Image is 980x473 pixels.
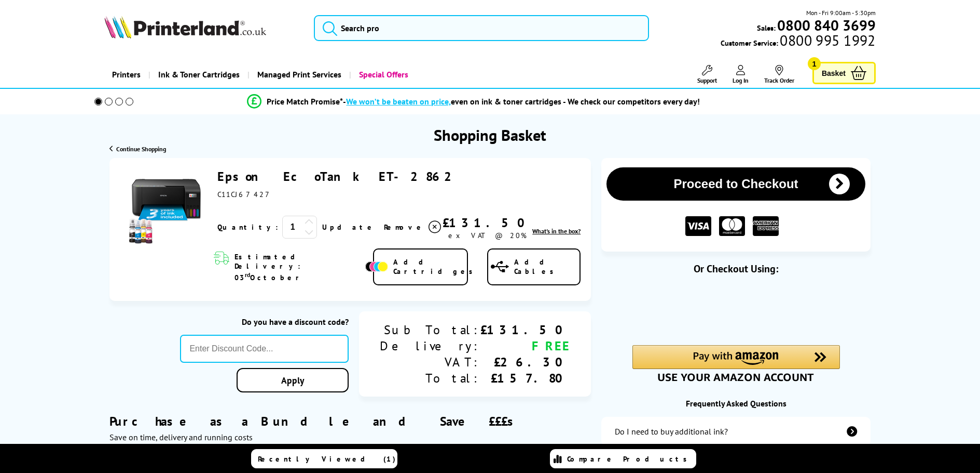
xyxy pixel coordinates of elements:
a: Log In [733,65,749,84]
a: Support [697,65,717,84]
img: Epson EcoTank ET-2862 [127,168,205,246]
a: Continue Shopping [109,145,166,153]
div: £26.30 [480,354,570,370]
span: Remove [384,222,425,232]
div: VAT: [380,354,480,370]
a: Printers [104,61,148,88]
div: Total: [380,370,480,386]
a: Apply [237,368,349,392]
iframe: PayPal [632,292,840,316]
div: Sub Total: [380,322,480,338]
span: We won’t be beaten on price, [346,96,451,107]
sup: rd [245,271,250,279]
span: Price Match Promise* [267,96,343,107]
span: Continue Shopping [116,145,166,153]
img: Printerland Logo [104,16,266,38]
b: 0800 840 3699 [777,16,876,35]
a: Epson EcoTank ET-2862 [217,168,460,185]
h1: Shopping Basket [434,125,546,145]
a: Compare Products [550,449,696,468]
div: Do you have a discount code? [180,317,349,327]
input: Search pro [314,15,648,41]
span: Quantity: [217,222,278,232]
div: Purchase as a Bundle and Save £££s [109,398,591,442]
li: modal_Promise [80,93,867,111]
a: Ink & Toner Cartridges [148,61,247,88]
a: Managed Print Services [247,61,349,88]
img: VISA [685,216,711,237]
div: FREE [480,338,570,354]
span: Add Cables [514,257,579,276]
img: American Express [753,216,779,237]
button: Proceed to Checkout [606,167,865,201]
span: Support [697,76,717,84]
span: 0800 995 1992 [778,35,875,45]
a: Delete item from your basket [384,219,443,235]
span: Mon - Fri 9:00am - 5:30pm [806,8,876,18]
span: ex VAT @ 20% [448,231,527,240]
div: Save on time, delivery and running costs [109,432,591,442]
div: £131.50 [480,322,570,338]
a: Special Offers [349,61,416,88]
span: Sales: [757,23,776,33]
div: £157.80 [480,370,570,386]
a: 0800 840 3699 [776,20,876,30]
span: C11CJ67427 [217,190,273,199]
div: Or Checkout Using: [601,262,871,275]
a: Track Order [764,65,794,84]
span: Add Cartridges [393,257,478,276]
span: Compare Products [567,454,693,464]
span: Basket [822,66,846,80]
a: Update [322,222,376,232]
div: Delivery: [380,338,480,354]
div: Amazon Pay - Use your Amazon account [632,345,840,382]
span: 1 [808,57,821,70]
div: £131.50 [443,215,532,231]
a: Basket 1 [812,62,876,84]
img: Add Cartridges [365,261,388,272]
img: MASTER CARD [719,216,745,237]
a: Recently Viewed (1) [251,449,397,468]
span: Customer Service: [721,35,875,48]
input: Enter Discount Code... [180,335,349,363]
span: Ink & Toner Cartridges [158,61,240,88]
span: Estimated Delivery: 03 October [234,252,363,282]
span: Log In [733,76,749,84]
a: Printerland Logo [104,16,301,41]
div: - even on ink & toner cartridges - We check our competitors every day! [343,96,700,107]
span: Recently Viewed (1) [258,454,396,464]
span: What's in the box? [532,227,581,235]
a: additional-ink [601,417,871,446]
a: lnk_inthebox [532,227,581,235]
div: Do I need to buy additional ink? [615,426,728,437]
div: Frequently Asked Questions [601,398,871,409]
